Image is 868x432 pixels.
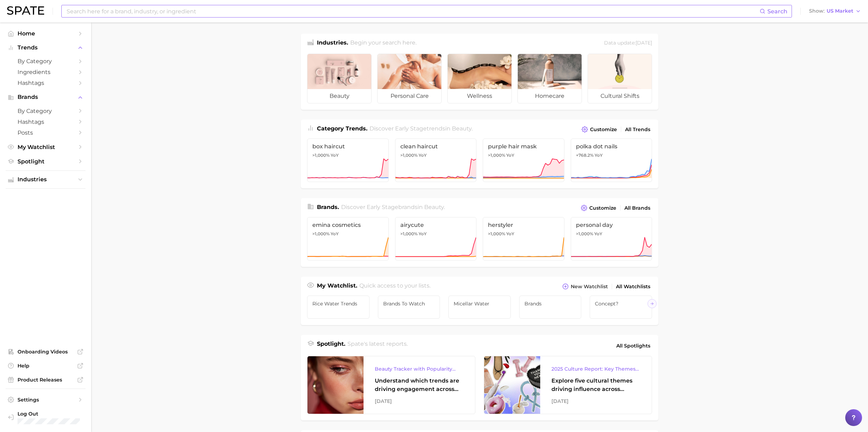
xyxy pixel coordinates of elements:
[377,54,442,103] a: personal care
[312,143,384,150] span: box haircut
[400,222,472,228] span: airycute
[506,153,514,158] span: YoY
[18,94,74,100] span: Brands
[615,340,652,352] a: All Spotlights
[488,153,505,158] span: >1,000%
[579,203,618,213] button: Customize
[614,282,652,291] a: All Watchlists
[488,231,505,236] span: >1,000%
[595,153,603,158] span: YoY
[307,217,389,261] a: emina cosmetics>1,000% YoY
[827,9,853,13] span: US Market
[375,365,464,373] div: Beauty Tracker with Popularity Index
[18,108,74,114] span: by Category
[7,6,44,15] img: SPATE
[590,127,617,133] span: Customize
[624,205,650,211] span: All Brands
[518,89,582,103] span: homecare
[595,301,647,306] span: concept?
[317,282,357,291] h1: My Watchlist.
[18,397,74,403] span: Settings
[312,222,384,228] span: emina cosmetics
[359,282,430,291] h2: Quick access to your lists.
[576,231,593,236] span: >1,000%
[312,301,364,306] span: Rice water trends
[604,39,652,48] div: Data update: [DATE]
[18,129,74,136] span: Posts
[18,69,74,75] span: Ingredients
[524,301,576,306] span: Brands
[18,176,74,183] span: Industries
[317,125,367,132] span: Category Trends .
[375,377,464,393] div: Understand which trends are driving engagement across platforms in the skin, hair, makeup, and fr...
[312,231,330,236] span: >1,000%
[341,204,445,210] span: Discover Early Stage brands in .
[307,356,475,414] a: Beauty Tracker with Popularity IndexUnderstand which trends are driving engagement across platfor...
[369,125,473,132] span: Discover Early Stage trends in .
[350,39,416,48] h2: Begin your search here.
[307,296,369,319] a: Rice water trends
[561,282,610,291] button: New Watchlist
[588,54,652,103] a: cultural shifts
[576,143,647,150] span: polka dot nails
[623,125,652,134] a: All Trends
[551,365,640,373] div: 2025 Culture Report: Key Themes That Are Shaping Consumer Demand
[452,125,472,132] span: beauty
[807,7,863,16] button: ShowUS Market
[576,222,647,228] span: personal day
[18,377,74,383] span: Product Releases
[447,54,512,103] a: wellness
[6,28,86,39] a: Home
[6,142,86,153] a: My Watchlist
[454,301,506,306] span: Micellar Water
[616,342,650,350] span: All Spotlights
[488,143,559,150] span: purple hair mask
[400,153,418,158] span: >1,000%
[483,139,564,182] a: purple hair mask>1,000% YoY
[400,231,418,236] span: >1,000%
[18,119,74,125] span: Hashtags
[590,296,652,319] a: concept?
[378,296,440,319] a: Brands to watch
[6,127,86,138] a: Posts
[18,363,74,369] span: Help
[589,205,616,211] span: Customize
[317,340,345,352] h1: Spotlight.
[317,204,339,210] span: Brands .
[378,89,441,103] span: personal care
[424,204,444,210] span: beauty
[647,299,657,308] button: Scroll Right
[6,106,86,116] a: by Category
[6,360,86,371] a: Help
[6,174,86,185] button: Industries
[571,139,652,182] a: polka dot nails+768.2% YoY
[18,158,74,165] span: Spotlight
[312,153,330,158] span: >1,000%
[6,346,86,357] a: Onboarding Videos
[519,296,582,319] a: Brands
[331,153,339,158] span: YoY
[488,222,559,228] span: herstyler
[307,54,372,103] a: beauty
[6,92,86,102] button: Brands
[18,349,74,355] span: Onboarding Videos
[767,8,787,15] span: Search
[576,153,594,158] span: +768.2%
[400,143,472,150] span: clean haircut
[347,340,408,352] h2: Spate's latest reports.
[517,54,582,103] a: homecare
[594,231,602,237] span: YoY
[6,156,86,167] a: Spotlight
[580,124,619,134] button: Customize
[395,139,477,182] a: clean haircut>1,000% YoY
[6,409,86,426] a: Log out. Currently logged in with e-mail stephanie.lukasiak@voyantbeauty.com.
[395,217,477,261] a: airycute>1,000% YoY
[809,9,825,13] span: Show
[18,30,74,37] span: Home
[623,203,652,213] a: All Brands
[6,67,86,77] a: Ingredients
[484,356,652,414] a: 2025 Culture Report: Key Themes That Are Shaping Consumer DemandExplore five cultural themes driv...
[506,231,514,237] span: YoY
[6,374,86,385] a: Product Releases
[551,377,640,393] div: Explore five cultural themes driving influence across beauty, food, and pop culture.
